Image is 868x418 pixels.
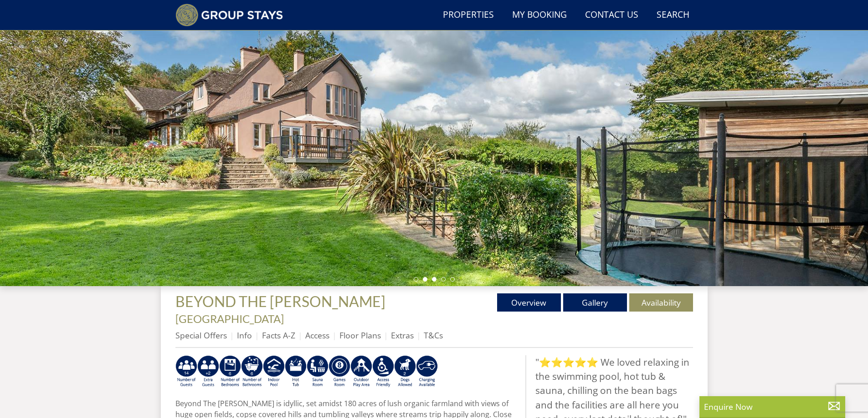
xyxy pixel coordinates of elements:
a: BEYOND THE [PERSON_NAME] [175,292,388,310]
img: AD_4nXeP6WuvG491uY6i5ZIMhzz1N248Ei-RkDHdxvvjTdyF2JXhbvvI0BrTCyeHgyWBEg8oAgd1TvFQIsSlzYPCTB7K21VoI... [197,355,219,388]
a: Availability [629,293,693,312]
img: AD_4nXdjbGEeivCGLLmyT_JEP7bTfXsjgyLfnLszUAQeQ4RcokDYHVBt5R8-zTDbAVICNoGv1Dwc3nsbUb1qR6CAkrbZUeZBN... [307,355,329,388]
a: Gallery [563,293,627,312]
img: AD_4nXdrZMsjcYNLGsKuA84hRzvIbesVCpXJ0qqnwZoX5ch9Zjv73tWe4fnFRs2gJ9dSiUubhZXckSJX_mqrZBmYExREIfryF... [329,355,350,388]
img: AD_4nXdmwCQHKAiIjYDk_1Dhq-AxX3fyYPYaVgX942qJE-Y7he54gqc0ybrIGUg6Qr_QjHGl2FltMhH_4pZtc0qV7daYRc31h... [241,355,263,388]
a: Info [237,330,252,341]
p: Enquire Now [704,401,841,413]
a: Overview [497,293,561,312]
a: Access [305,330,329,341]
img: AD_4nXcnT2OPG21WxYUhsl9q61n1KejP7Pk9ESVM9x9VetD-X_UXXoxAKaMRZGYNcSGiAsmGyKm0QlThER1osyFXNLmuYOVBV... [416,355,438,388]
img: AD_4nXe7_8LrJK20fD9VNWAdfykBvHkWcczWBt5QOadXbvIwJqtaRaRf-iI0SeDpMmH1MdC9T1Vy22FMXzzjMAvSuTB5cJ7z5... [394,355,416,388]
img: AD_4nXe3VD57-M2p5iq4fHgs6WJFzKj8B0b3RcPFe5LKK9rgeZlFmFoaMJPsJOOJzc7Q6RMFEqsjIZ5qfEJu1txG3QLmI_2ZW... [372,355,394,388]
img: Group Stays [175,4,283,26]
a: Extras [391,330,414,341]
a: Properties [439,5,498,25]
a: My Booking [508,5,570,25]
a: Contact Us [581,5,642,25]
img: AD_4nXfRzBlt2m0mIteXDhAcJCdmEApIceFt1SPvkcB48nqgTZkfMpQlDmULa47fkdYiHD0skDUgcqepViZHFLjVKS2LWHUqM... [219,355,241,388]
a: T&Cs [424,330,443,341]
a: Search [653,5,693,25]
a: Special Offers [175,330,227,341]
img: AD_4nXfjdDqPkGBf7Vpi6H87bmAUe5GYCbodrAbU4sf37YN55BCjSXGx5ZgBV7Vb9EJZsXiNVuyAiuJUB3WVt-w9eJ0vaBcHg... [350,355,372,388]
img: AD_4nXcpX5uDwed6-YChlrI2BYOgXwgg3aqYHOhRm0XfZB-YtQW2NrmeCr45vGAfVKUq4uWnc59ZmEsEzoF5o39EWARlT1ewO... [285,355,307,388]
a: Facts A-Z [262,330,295,341]
a: Floor Plans [339,330,381,341]
a: [GEOGRAPHIC_DATA] [175,312,284,325]
img: AD_4nXei2dp4L7_L8OvME76Xy1PUX32_NMHbHVSts-g-ZAVb8bILrMcUKZI2vRNdEqfWP017x6NFeUMZMqnp0JYknAB97-jDN... [263,355,285,388]
span: BEYOND THE [PERSON_NAME] [175,292,385,310]
img: AD_4nXdcQ9KvtZsQ62SDWVQl1bwDTl-yPG6gEIUNbwyrGIsgZo60KRjE4_zywAtQnfn2alr58vaaTkMQrcaGqlbOWBhHpVbyA... [175,355,197,388]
